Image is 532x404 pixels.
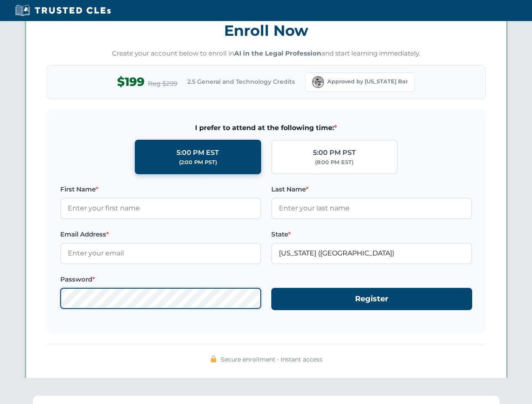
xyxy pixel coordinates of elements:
[187,77,295,86] span: 2.5 General and Technology Credits
[13,4,113,17] img: Trusted CLEs
[312,76,324,88] img: Florida Bar
[60,274,261,284] label: Password
[60,184,261,194] label: First Name
[60,229,261,239] label: Email Address
[60,198,261,219] input: Enter your first name
[221,355,322,364] span: Secure enrollment • Instant access
[271,229,472,239] label: State
[148,79,177,89] span: Reg $299
[234,49,321,57] strong: AI in the Legal Profession
[327,77,408,86] span: Approved by [US_STATE] Bar
[313,147,356,158] div: 5:00 PM PST
[179,158,217,167] div: (2:00 PM PST)
[47,49,486,58] p: Create your account below to enroll in and start learning immediately.
[271,243,472,264] input: Florida (FL)
[271,198,472,219] input: Enter your last name
[176,147,219,158] div: 5:00 PM EST
[60,243,261,264] input: Enter your email
[210,356,217,362] img: 🔒
[315,158,353,167] div: (8:00 PM EST)
[47,17,486,44] h3: Enroll Now
[271,288,472,310] button: Register
[60,122,472,133] span: I prefer to attend at the following time:
[271,184,472,194] label: Last Name
[117,72,144,91] span: $199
